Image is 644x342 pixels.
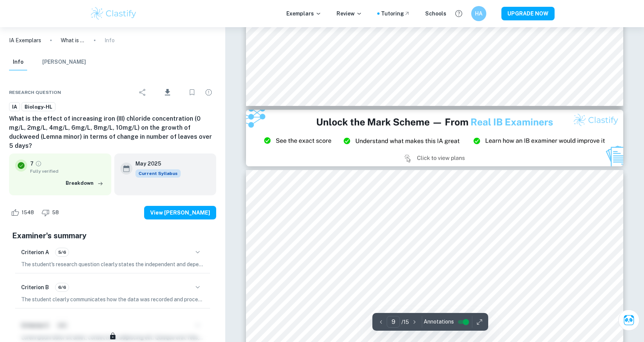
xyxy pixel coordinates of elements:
[9,102,20,112] a: IA
[135,159,175,168] h6: May 2025
[425,9,446,18] a: Schools
[42,54,86,71] button: [PERSON_NAME]
[9,54,27,71] button: Info
[246,110,623,166] img: Ad
[30,168,105,175] span: Fully verified
[35,160,42,167] a: Grade fully verified
[9,36,41,44] a: IA Exemplars
[401,318,409,326] p: / 15
[12,230,213,241] h5: Examiner's summary
[55,284,69,291] span: 6/6
[452,7,465,20] button: Help and Feedback
[618,310,639,331] button: Ask Clai
[286,9,321,18] p: Exemplars
[9,114,216,150] h6: What is the effect of increasing iron (III) chloride concentration (0 mg/L, 2mg/L, 4mg/L, 6mg/L, ...
[40,207,63,219] div: Dislike
[22,102,55,112] a: Biology-HL
[501,7,555,20] button: UPGRADE NOW
[471,6,486,21] button: HA
[90,6,138,21] img: Clastify logo
[21,248,49,256] h6: Criterion A
[337,9,362,18] p: Review
[21,295,204,304] p: The student clearly communicates how the data was recorded and processed, providing a detailed ex...
[135,85,150,100] div: Share
[21,283,49,291] h6: Criterion B
[55,249,69,256] span: 5/6
[424,318,454,326] span: Annotations
[144,206,216,219] button: View [PERSON_NAME]
[21,260,204,268] p: The student's research question clearly states the independent and dependent variables, along wit...
[201,85,216,100] div: Report issue
[381,9,410,18] a: Tutoring
[64,178,105,189] button: Breakdown
[48,209,63,216] span: 58
[9,103,20,111] span: IA
[135,169,181,178] div: This exemplar is based on the current syllabus. Feel free to refer to it for inspiration/ideas wh...
[61,36,85,44] p: What is the effect of increasing iron (III) chloride concentration (0 mg/L, 2mg/L, 4mg/L, 6mg/L, ...
[9,207,38,219] div: Like
[184,85,200,100] div: Bookmark
[22,103,55,111] span: Biology-HL
[135,169,181,178] span: Current Syllabus
[105,36,115,44] p: Info
[30,159,34,168] p: 7
[9,89,61,96] span: Research question
[152,83,183,102] div: Download
[474,9,483,18] h6: HA
[17,209,38,216] span: 1548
